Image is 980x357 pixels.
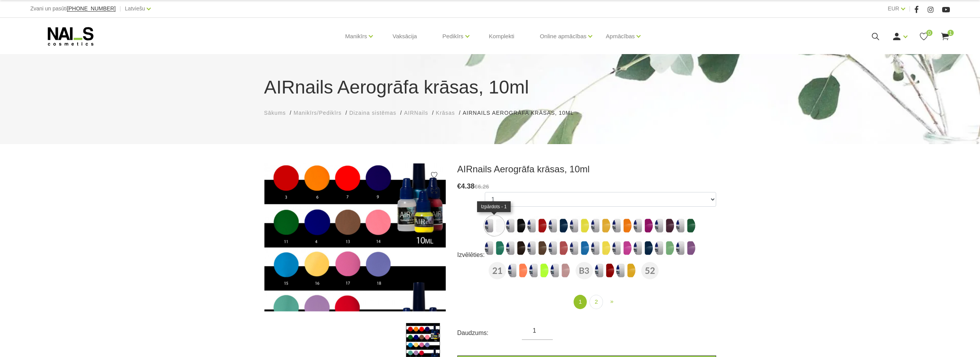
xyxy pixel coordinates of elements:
div: Izvēlēties: [457,249,485,261]
img: ... [527,238,547,258]
a: Dizaina sistēmas [349,109,396,117]
a: 2 [589,295,603,309]
img: ... [549,238,568,258]
img: ... [529,261,549,280]
h1: AIRnails Aerogrāfa krāsas, 10ml [264,73,716,101]
span: Sākums [264,110,286,116]
img: ... [570,238,589,258]
a: AIRNails [404,109,428,117]
img: ... [616,261,635,280]
label: Nav atlikumā [655,238,674,258]
a: Apmācības [606,21,635,52]
img: ... [570,216,589,235]
span: € [457,182,461,190]
li: AIRnails Aerogrāfa krāsas, 10ml [463,109,582,117]
s: €6.26 [475,183,489,190]
img: ... [549,216,568,235]
img: ... [527,216,547,235]
img: ... [506,216,525,235]
label: Nav atlikumā [616,261,635,280]
img: ... [676,216,695,235]
span: | [119,4,121,14]
a: Manikīrs/Pedikīrs [294,109,341,117]
span: Krāsas [436,110,455,116]
a: EUR [888,4,899,13]
img: ... [508,261,527,280]
img: ... [406,323,440,357]
img: ... [591,216,610,235]
img: ... [612,238,632,258]
img: ... [485,238,504,258]
a: Vaksācija [386,18,423,55]
img: ... [591,238,610,258]
img: ... [506,238,525,258]
label: Nav atlikumā [485,216,504,235]
a: Next [606,295,618,308]
img: ... [655,216,674,235]
a: Manikīrs [345,21,367,52]
span: » [610,298,613,304]
span: Dizaina sistēmas [349,110,396,116]
a: [PHONE_NUMBER] [67,6,115,12]
span: 1 [948,30,954,36]
span: | [909,4,910,14]
img: ... [634,216,653,235]
h3: AIRnails Aerogrāfa krāsas, 10ml [457,163,716,175]
img: ... [612,216,632,235]
img: ... [264,163,446,311]
img: ... [655,238,674,258]
label: Nav atlikumā [508,261,527,280]
a: Latviešu [125,4,145,13]
a: Online apmācības [540,21,586,52]
img: ... [485,216,504,235]
a: 1 [574,295,587,309]
img: AIRnails Aerogrāfa krāsas, 10ml (21) [489,262,506,279]
span: 0 [926,30,932,36]
img: ... [595,261,614,280]
div: Daudzums: [457,327,522,339]
a: 1 [940,32,950,41]
img: AIRnails Aerogrāfa krāsas, 10ml (B3) [576,262,593,279]
span: 4.38 [461,182,475,190]
a: Krāsas [436,109,455,117]
a: Sākums [264,109,286,117]
a: Komplekti [483,18,521,55]
nav: product-offer-list [485,295,716,309]
img: AIRnails Aerogrāfa krāsas, 10ml (52) [641,262,659,279]
img: ... [676,238,695,258]
div: Zvani un pasūti [30,4,115,14]
span: Manikīrs/Pedikīrs [294,110,341,116]
a: Pedikīrs [442,21,463,52]
a: 0 [919,32,929,41]
img: ... [550,261,570,280]
img: ... [634,238,653,258]
span: AIRNails [404,110,428,116]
